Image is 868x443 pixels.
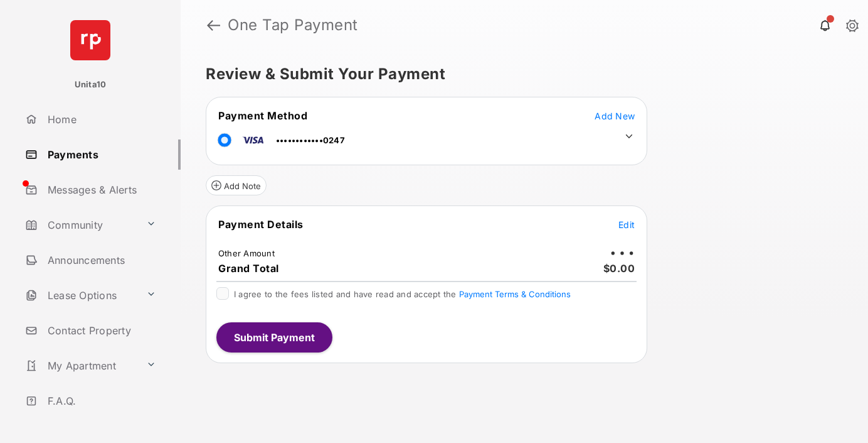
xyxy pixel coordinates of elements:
a: My Apartment [20,351,141,381]
p: Unita10 [75,79,107,91]
a: Messages & Alerts [20,175,181,205]
a: Home [20,104,181,134]
span: Grand Total [218,262,279,275]
td: Other Amount [218,248,275,259]
a: Announcements [20,245,181,275]
img: svg+xml;base64,PHN2ZyB4bWxucz0iaHR0cDovL3d3dy53My5vcmcvMjAwMC9zdmciIHdpZHRoPSI2NCIgaGVpZ2h0PSI2NC... [70,20,110,60]
span: Add New [595,111,635,121]
span: Payment Method [218,109,307,122]
button: Add New [595,109,635,122]
button: Add Note [206,175,267,195]
span: Payment Details [218,218,304,231]
a: Lease Options [20,280,141,310]
a: Payments [20,139,181,170]
span: I agree to the fees listed and have read and accept the [234,289,571,299]
h5: Review & Submit Your Payment [206,67,833,82]
strong: One Tap Payment [228,18,358,33]
span: ••••••••••••0247 [276,135,345,145]
a: Community [20,210,141,240]
a: Contact Property [20,315,181,346]
button: Submit Payment [216,322,332,353]
button: I agree to the fees listed and have read and accept the [459,289,571,299]
span: $0.00 [603,262,635,275]
span: Edit [618,219,635,230]
button: Edit [618,218,635,231]
a: F.A.Q. [20,386,181,416]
